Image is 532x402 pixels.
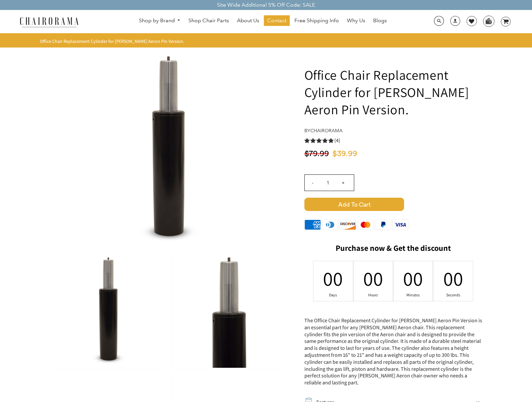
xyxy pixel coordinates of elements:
span: Blogs [373,17,387,24]
div: Hours [369,292,377,298]
img: WhatsApp_Image_2024-07-12_at_16.23.01.webp [483,16,494,26]
img: chairorama [16,16,82,28]
button: Add to Cart [304,198,482,211]
span: $79.99 [304,150,329,158]
nav: DesktopNavigation [111,15,415,28]
img: Office Chair Replacement Cylinder for Herman Miller Aeron Pin Version. - chairorama [52,253,165,368]
div: 00 [369,265,377,291]
a: Free Shipping Info [291,15,342,26]
img: Office Chair Replacement Cylinder for Herman Miller Aeron Pin Version. - chairorama [69,50,268,249]
a: Office Chair Replacement Cylinder for Herman Miller Aeron Pin Version. - chairorama [69,145,268,152]
span: Free Shipping Info [294,17,339,24]
input: + [335,175,351,191]
a: Why Us [344,15,369,26]
a: Shop Chair Parts [185,15,232,26]
div: The Office Chair Replacement Cylinder for [PERSON_NAME] Aeron Pin Version is an essential part fo... [304,317,482,386]
a: About Us [234,15,263,26]
input: - [305,175,321,191]
img: Office Chair Replacement Cylinder for Herman Miller Aeron Pin Version. - chairorama [172,253,286,368]
div: 00 [409,265,417,291]
a: 5.0 rating (4 votes) [304,137,482,144]
span: $39.99 [332,150,357,158]
span: Office Chair Replacement Cylinder for [PERSON_NAME] Aeron Pin Version. [40,38,184,44]
a: Contact [264,15,290,26]
div: 00 [449,265,458,291]
div: 00 [329,265,338,291]
a: chairorama [310,128,343,134]
h2: Purchase now & Get the discount [304,243,482,256]
div: Seconds [449,292,458,298]
div: Minutes [409,292,417,298]
a: Shop by Brand [136,16,184,26]
span: About Us [237,17,259,24]
span: Why Us [347,17,365,24]
h1: Office Chair Replacement Cylinder for [PERSON_NAME] Aeron Pin Version. [304,66,482,118]
span: Contact [267,17,286,24]
nav: breadcrumbs [40,38,187,44]
a: Blogs [370,15,390,26]
span: Shop Chair Parts [188,17,229,24]
h4: by [304,128,482,134]
span: Add to Cart [304,198,404,211]
span: (4) [334,137,340,144]
div: Days [329,292,338,298]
